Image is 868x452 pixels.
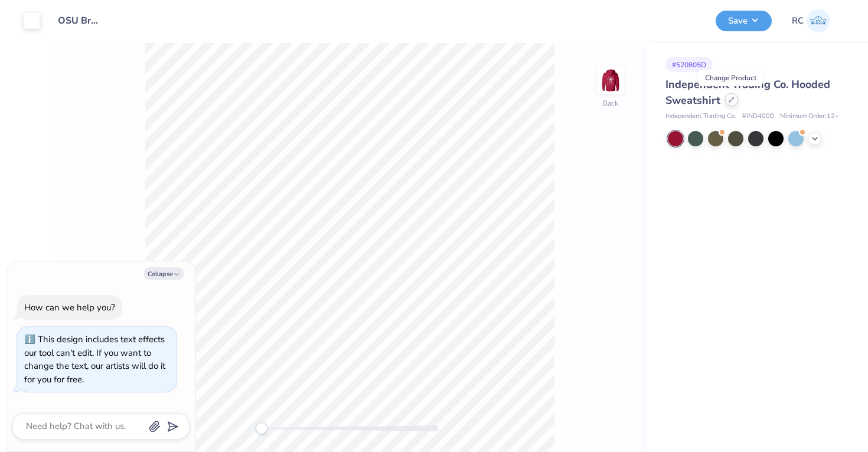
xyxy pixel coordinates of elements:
button: Collapse [144,267,184,280]
span: # IND4000 [742,112,774,122]
span: Independent Trading Co. Hooded Sweatshirt [665,77,830,107]
div: # 520805D [665,57,713,72]
img: Reilly Chin(cm) [807,9,830,32]
div: Back [603,98,618,109]
img: Back [599,68,622,92]
span: Independent Trading Co. [665,112,736,122]
div: This design includes text effects our tool can't edit. If you want to change the text, our artist... [24,333,165,385]
button: Save [716,11,772,31]
div: Accessibility label [256,422,267,434]
div: How can we help you? [24,302,115,313]
div: Change Product [699,70,763,86]
span: Minimum Order: 12 + [780,112,839,122]
span: RC [792,14,804,28]
input: Untitled Design [49,9,107,32]
a: RC [787,9,836,32]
